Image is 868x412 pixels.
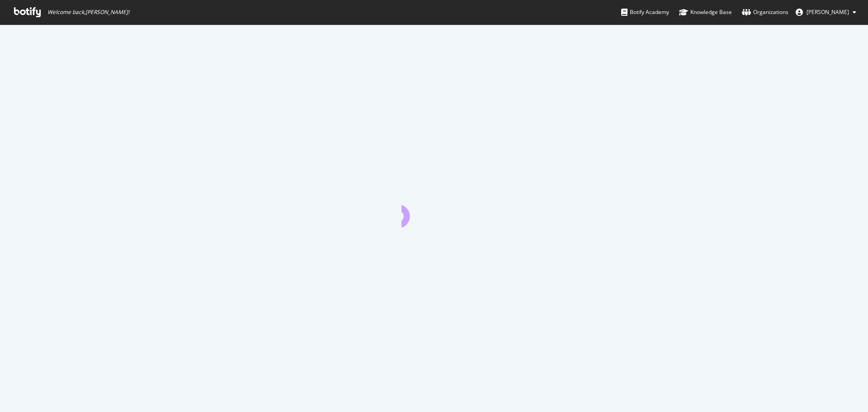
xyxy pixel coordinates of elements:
[401,195,467,227] div: animation
[788,5,863,19] button: [PERSON_NAME]
[679,8,732,17] div: Knowledge Base
[742,8,788,17] div: Organizations
[47,9,129,16] span: Welcome back, [PERSON_NAME] !
[621,8,669,17] div: Botify Academy
[807,8,849,16] span: Laetitia Torrelli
